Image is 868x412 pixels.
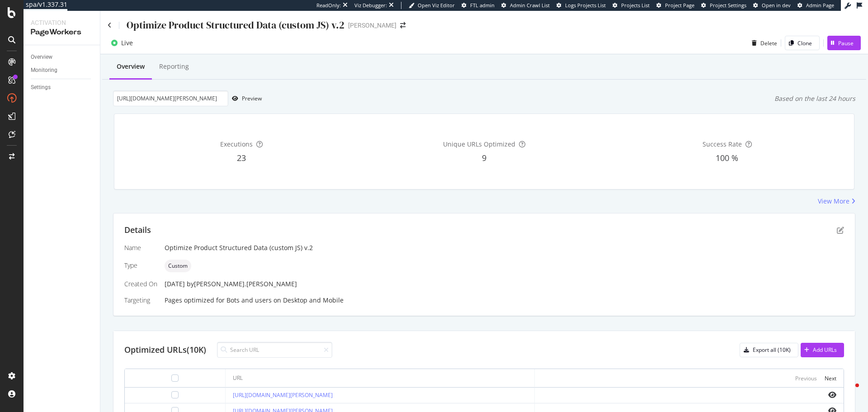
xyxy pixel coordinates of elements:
a: Settings [31,83,94,92]
div: Delete [760,39,777,47]
input: Preview your optimization on a URL [113,90,228,106]
button: Next [825,373,836,384]
div: ReadOnly: [316,2,341,9]
div: Details [124,224,151,236]
div: Based on the last 24 hours [774,94,855,103]
span: Admin Crawl List [510,2,550,9]
div: Pages optimized for on [165,296,844,305]
div: Optimized URLs (10K) [124,344,206,356]
span: Custom [168,263,188,269]
a: Open in dev [753,2,791,9]
div: Next [825,374,836,382]
div: Name [124,243,157,252]
div: Add URLs [813,346,837,354]
input: Search URL [217,342,332,358]
div: neutral label [165,260,191,272]
i: eye [828,391,836,398]
a: Admin Page [797,2,834,9]
div: Pause [838,39,854,47]
a: [URL][DOMAIN_NAME][PERSON_NAME] [233,391,333,399]
a: Logs Projects List [557,2,606,9]
span: Open in dev [762,2,791,9]
span: FTL admin [470,2,495,9]
span: 100 % [716,152,738,163]
span: Logs Projects List [565,2,606,9]
div: Export all (10K) [753,346,791,354]
span: Open Viz Editor [418,2,455,9]
div: View More [818,197,849,206]
a: Click to go back [108,22,112,28]
a: Admin Crawl List [501,2,550,9]
button: Preview [228,91,262,106]
div: Type [124,261,157,270]
div: Optimize Product Structured Data (custom JS) v.2 [165,243,844,252]
a: Open Viz Editor [409,2,455,9]
button: Clone [785,36,820,50]
div: Viz Debugger: [354,2,387,9]
button: Add URLs [801,343,844,357]
span: Project Page [665,2,694,9]
a: Overview [31,52,94,62]
div: [DATE] [165,279,844,289]
button: Delete [748,36,777,50]
div: URL [233,374,243,382]
a: Project Settings [701,2,746,9]
div: arrow-right-arrow-left [400,22,406,28]
a: FTL admin [462,2,495,9]
span: Success Rate [703,140,742,148]
div: Overview [31,52,52,62]
span: Unique URLs Optimized [443,140,515,148]
div: Reporting [159,62,189,71]
div: Preview [242,95,262,102]
div: pen-to-square [837,227,844,234]
div: Previous [795,374,817,382]
div: Desktop and Mobile [283,296,344,305]
div: Bots and users [226,296,272,305]
a: View More [818,197,855,206]
div: PageWorkers [31,27,93,38]
span: Executions [220,140,253,148]
span: Admin Page [806,2,834,9]
div: Optimize Product Structured Data (custom JS) v.2 [127,18,344,32]
a: Monitoring [31,66,94,75]
button: Previous [795,373,817,384]
div: by [PERSON_NAME].[PERSON_NAME] [187,279,297,289]
div: Overview [117,62,145,71]
span: 9 [482,152,486,163]
div: Clone [797,39,812,47]
span: Project Settings [710,2,746,9]
div: Activation [31,18,93,27]
div: Targeting [124,296,157,305]
div: [PERSON_NAME] [348,21,396,30]
div: Live [121,38,133,47]
button: Export all (10K) [740,343,798,357]
a: Project Page [656,2,694,9]
span: 23 [237,152,246,163]
div: Created On [124,279,157,289]
span: Projects List [621,2,650,9]
iframe: Intercom live chat [837,381,859,403]
div: Monitoring [31,66,57,75]
div: Settings [31,83,51,92]
button: Pause [827,36,861,50]
a: Projects List [613,2,650,9]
